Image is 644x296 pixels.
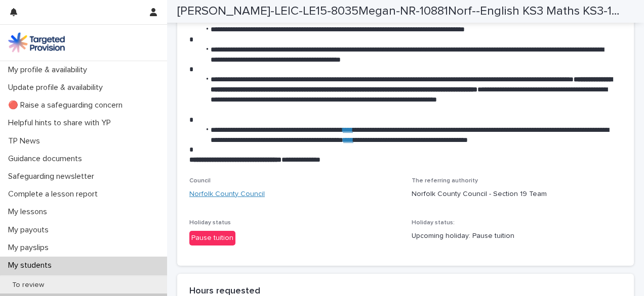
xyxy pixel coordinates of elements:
p: Norfolk County Council - Section 19 Team [412,189,622,200]
span: Holiday status: [412,220,455,226]
span: Holiday status [189,220,231,226]
p: My payouts [4,225,57,235]
p: To review [4,281,52,289]
p: TP News [4,136,48,146]
p: Helpful hints to share with YP [4,118,119,128]
p: My payslips [4,243,57,253]
span: Council [189,178,211,184]
span: The referring authority [412,178,478,184]
h2: [PERSON_NAME]-LEIC-LE15-8035Megan-NR-10881Norf--English KS3 Maths KS3-14592 [177,4,622,19]
p: My lessons [4,207,55,217]
p: My profile & availability [4,65,95,75]
p: 🔴 Raise a safeguarding concern [4,101,131,110]
img: M5nRWzHhSzIhMunXDL62 [8,32,65,53]
p: Complete a lesson report [4,189,106,199]
p: Guidance documents [4,154,90,164]
p: Safeguarding newsletter [4,172,102,181]
p: My students [4,261,60,270]
p: Update profile & availability [4,83,111,92]
a: Norfolk County Council [189,189,265,200]
div: Pause tuition [189,231,235,245]
p: Upcoming holiday: Pause tuition [412,231,622,241]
